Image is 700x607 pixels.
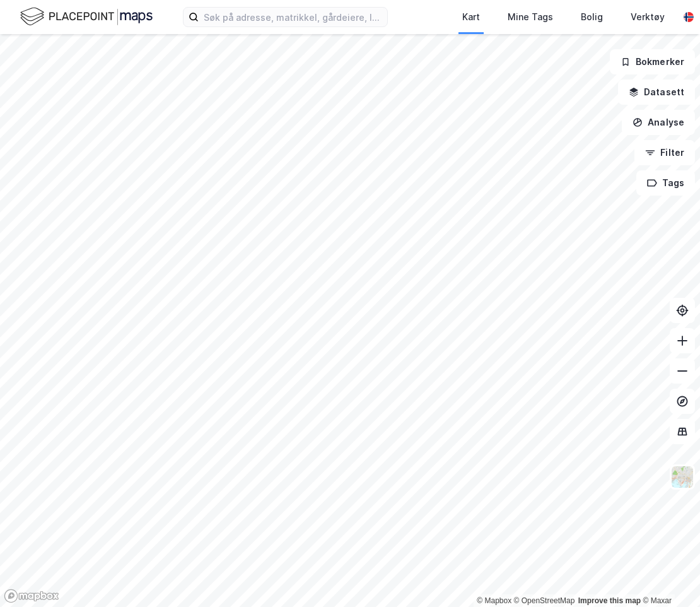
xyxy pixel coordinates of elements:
[636,170,695,196] button: Tags
[199,8,387,27] input: Søk på adresse, matrikkel, gårdeiere, leietakere eller personer
[581,9,603,25] div: Bolig
[508,9,553,25] div: Mine Tags
[514,596,575,605] a: OpenStreetMap
[477,596,511,605] a: Mapbox
[637,546,700,607] iframe: Chat Widget
[20,6,153,28] img: logo.f888ab2527a4732fd821a326f86c7f29.svg
[610,49,695,74] button: Bokmerker
[670,465,694,489] img: Z
[622,110,695,135] button: Analyse
[4,589,59,603] a: Mapbox homepage
[462,9,480,25] div: Kart
[618,80,695,105] button: Datasett
[578,596,641,605] a: Improve this map
[634,140,695,165] button: Filter
[631,9,665,25] div: Verktøy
